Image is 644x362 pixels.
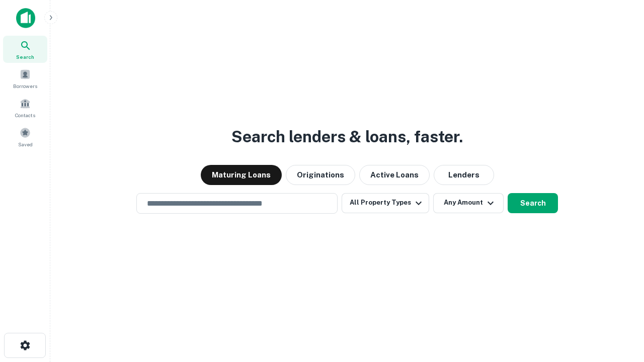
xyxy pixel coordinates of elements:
[3,65,47,92] a: Borrowers
[342,193,429,213] button: All Property Types
[13,82,37,90] span: Borrowers
[434,165,494,185] button: Lenders
[433,193,504,213] button: Any Amount
[594,282,644,330] iframe: Chat Widget
[3,94,47,121] a: Contacts
[286,165,355,185] button: Originations
[3,123,47,150] a: Saved
[16,8,35,28] img: capitalize-icon.png
[359,165,430,185] button: Active Loans
[18,140,33,148] span: Saved
[15,111,35,119] span: Contacts
[3,36,47,63] a: Search
[16,53,34,61] span: Search
[231,125,463,149] h3: Search lenders & loans, faster.
[508,193,558,213] button: Search
[201,165,282,185] button: Maturing Loans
